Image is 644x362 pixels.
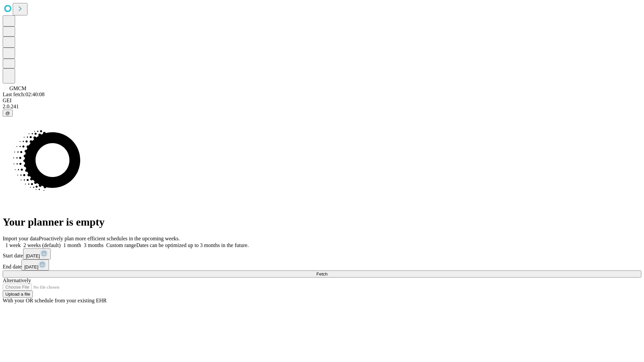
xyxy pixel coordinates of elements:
[5,111,10,116] span: @
[3,104,641,110] div: 2.0.241
[3,298,107,303] span: With your OR schedule from your existing EHR
[106,242,136,248] span: Custom range
[3,259,641,270] div: End date
[3,216,641,228] h1: Your planner is empty
[3,278,31,283] span: Alternatively
[21,259,49,270] button: [DATE]
[23,242,61,248] span: 2 weeks (default)
[26,253,40,258] span: [DATE]
[3,92,45,97] span: Last fetch: 02:40:08
[3,291,33,298] button: Upload a file
[39,236,180,241] span: Proactively plan more efficient schedules in the upcoming weeks.
[9,85,26,91] span: GMCM
[5,242,21,248] span: 1 week
[3,110,13,117] button: @
[24,264,38,269] span: [DATE]
[3,98,641,104] div: GEI
[136,242,249,248] span: Dates can be optimized up to 3 months in the future.
[23,248,51,259] button: [DATE]
[3,270,641,278] button: Fetch
[63,242,81,248] span: 1 month
[84,242,104,248] span: 3 months
[3,248,641,259] div: Start date
[316,271,327,277] span: Fetch
[3,236,39,241] span: Import your data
